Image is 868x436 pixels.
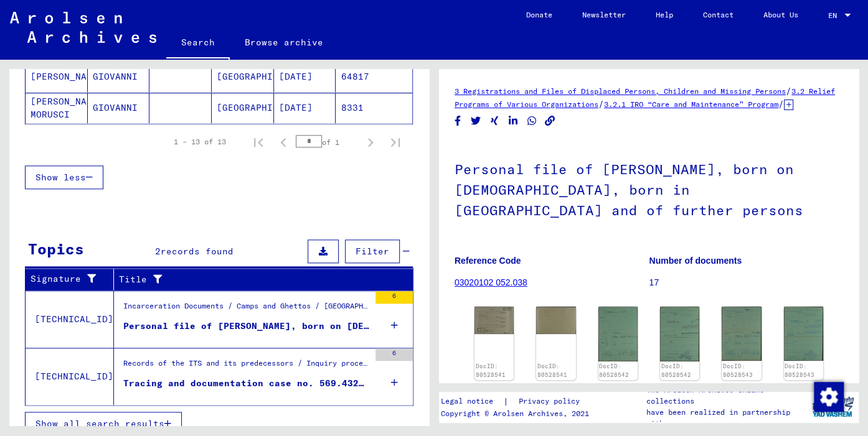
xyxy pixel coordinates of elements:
a: 03020102 052.038 [455,277,527,287]
td: [TECHNICAL_ID] [26,290,114,348]
span: 2 [155,246,161,257]
img: 002.jpg [536,307,575,334]
img: 001.jpg [474,307,514,334]
mat-cell: [PERSON_NAME] [26,62,88,92]
div: of 1 [296,136,358,147]
div: 1 – 13 of 13 [174,136,226,147]
b: Number of documents [649,256,742,266]
img: yv_logo.png [809,391,856,422]
button: Show less [25,165,103,189]
button: Next page [358,129,383,154]
img: Change consent [814,382,844,412]
span: Show all search results [35,418,164,429]
button: Last page [383,129,408,154]
b: Reference Code [455,256,521,266]
button: Share on Xing [488,113,501,129]
div: Title [119,273,389,286]
p: 17 [649,276,844,289]
img: 001.jpg [722,307,761,361]
button: Share on Facebook [451,113,465,129]
span: / [786,85,791,96]
img: Arolsen_neg.svg [10,12,156,43]
button: Filter [345,239,400,263]
a: DocID: 80528541 [476,363,506,378]
img: 002.jpg [784,307,823,361]
div: Signature [31,269,116,289]
button: Share on LinkedIn [507,113,520,129]
div: Title [119,269,401,289]
a: DocID: 80528542 [599,363,629,378]
img: 002.jpg [660,307,699,361]
div: Tracing and documentation case no. 569.432 for [PERSON_NAME] born [DEMOGRAPHIC_DATA] [123,377,369,390]
mat-cell: GIOVANNI [88,62,150,92]
h1: Personal file of [PERSON_NAME], born on [DEMOGRAPHIC_DATA], born in [GEOGRAPHIC_DATA] and of furt... [455,141,843,236]
a: Legal notice [441,395,503,408]
mat-cell: [GEOGRAPHIC_DATA] [212,62,274,92]
span: Filter [356,246,389,257]
mat-cell: 8331 [336,93,412,123]
span: Show less [35,172,86,183]
a: DocID: 80528542 [661,363,691,378]
button: Share on Twitter [469,113,483,129]
mat-cell: GIOVANNI [88,93,150,123]
button: Copy link [544,113,557,129]
a: DocID: 80528543 [785,363,814,378]
mat-cell: [PERSON_NAME] MORUSCI [26,93,88,123]
span: / [598,98,604,109]
img: 001.jpg [598,307,638,361]
button: Show all search results [25,412,182,435]
a: Privacy policy [509,395,595,408]
button: Share on WhatsApp [526,113,539,129]
div: 6 [375,291,413,304]
div: 6 [375,348,413,361]
div: Personal file of [PERSON_NAME], born on [DEMOGRAPHIC_DATA], born in [GEOGRAPHIC_DATA] [123,320,369,333]
mat-cell: 64817 [336,62,412,92]
span: records found [161,246,234,257]
div: Incarceration Documents / Camps and Ghettos / [GEOGRAPHIC_DATA] ([GEOGRAPHIC_DATA]) Concentration... [123,300,369,318]
a: DocID: 80528541 [537,363,567,378]
a: Search [166,27,230,60]
a: 3.2.1 IRO “Care and Maintenance” Program [604,100,778,109]
a: Browse archive [230,27,338,57]
mat-cell: [DATE] [274,93,336,123]
span: / [778,98,784,109]
a: 3 Registrations and Files of Displaced Persons, Children and Missing Persons [455,86,786,96]
button: Previous page [271,129,296,154]
div: | [441,395,595,408]
p: have been realized in partnership with [646,407,806,429]
div: Topics [28,238,84,260]
span: EN [828,11,842,20]
p: The Arolsen Archives online collections [646,384,806,407]
td: [TECHNICAL_ID] [26,348,114,405]
mat-cell: [DATE] [274,62,336,92]
div: Signature [31,272,104,285]
p: Copyright © Arolsen Archives, 2021 [441,408,595,419]
mat-cell: [GEOGRAPHIC_DATA] [212,93,274,123]
div: Records of the ITS and its predecessors / Inquiry processing / ITS case files as of 1947 / Reposi... [123,358,369,375]
a: DocID: 80528543 [723,363,753,378]
button: First page [246,129,271,154]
